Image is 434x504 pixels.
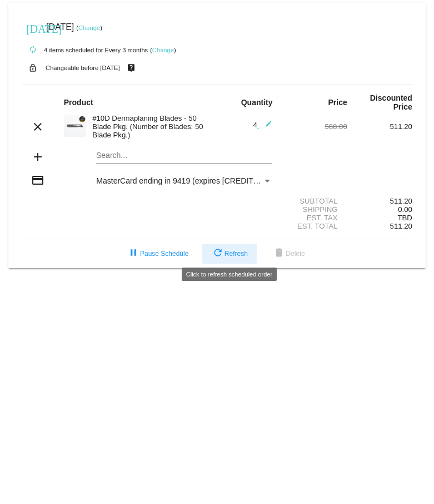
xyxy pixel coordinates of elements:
[96,176,308,185] span: MasterCard ending in 9419 (expires [CREDIT_CARD_DATA])
[282,205,347,214] div: Shipping
[253,121,272,129] span: 4
[282,122,347,131] div: 568.00
[124,61,138,75] mat-icon: live_help
[347,197,412,205] div: 511.20
[282,197,347,205] div: Subtotal
[26,61,39,75] mat-icon: lock_open
[118,244,197,264] button: Pause Schedule
[282,222,347,230] div: Est. Total
[211,247,225,260] mat-icon: refresh
[31,120,44,134] mat-icon: clear
[78,24,100,31] a: Change
[127,247,140,260] mat-icon: pause
[272,247,286,260] mat-icon: delete
[211,250,248,258] span: Refresh
[398,214,412,222] span: TBD
[127,250,188,258] span: Pause Schedule
[26,21,39,34] mat-icon: [DATE]
[282,214,347,222] div: Est. Tax
[96,176,272,185] mat-select: Payment Method
[152,47,174,53] a: Change
[259,120,272,134] mat-icon: edit
[241,98,273,107] strong: Quantity
[64,98,93,107] strong: Product
[263,244,314,264] button: Delete
[370,93,412,111] strong: Discounted Price
[272,250,305,258] span: Delete
[347,122,412,131] div: 511.20
[76,24,102,31] small: ( )
[31,150,44,164] mat-icon: add
[202,244,257,264] button: Refresh
[64,115,86,137] img: dermaplanepro-10d-dermaplaning-blade-close-up.png
[398,205,412,214] span: 0.00
[31,174,44,187] mat-icon: credit_card
[87,114,217,139] div: #10D Dermaplaning Blades - 50 Blade Pkg. (Number of Blades: 50 Blade Pkg.)
[390,222,412,230] span: 511.20
[150,47,176,53] small: ( )
[26,43,39,57] mat-icon: autorenew
[96,151,272,160] input: Search...
[46,65,120,71] small: Changeable before [DATE]
[328,98,347,107] strong: Price
[22,47,148,53] small: 4 items scheduled for Every 3 months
